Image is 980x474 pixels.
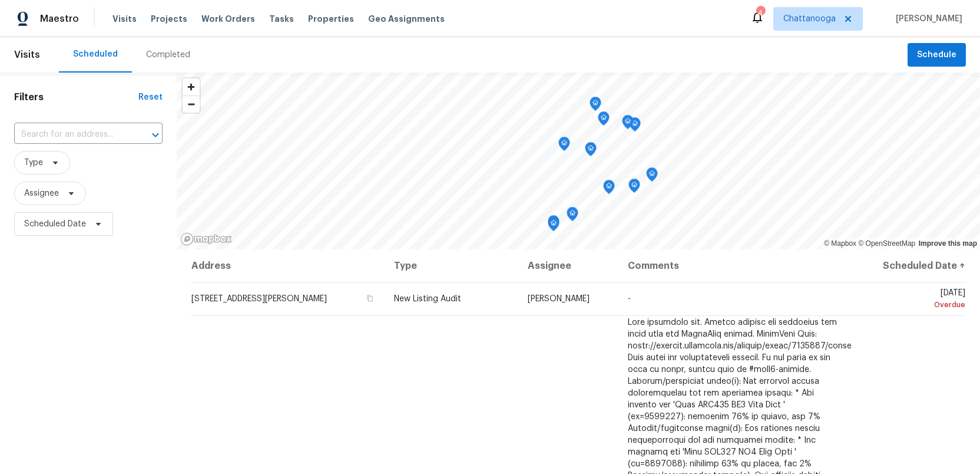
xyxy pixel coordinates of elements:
button: Copy Address [365,293,375,304]
span: Geo Assignments [368,13,445,25]
div: Reset [138,91,163,103]
span: Chattanooga [783,13,836,25]
span: New Listing Audit [394,295,461,303]
div: Map marker [585,142,597,160]
span: Work Orders [201,13,255,25]
span: Scheduled Date [24,218,86,230]
div: Overdue [860,299,965,311]
th: Address [191,249,385,282]
button: Open [147,127,164,143]
div: 4 [756,7,764,19]
div: Map marker [629,117,641,136]
th: Assignee [518,249,618,282]
div: Map marker [598,111,610,130]
div: Completed [146,49,190,61]
span: Visits [14,42,40,68]
a: OpenStreetMap [858,239,915,248]
div: Map marker [622,115,634,133]
div: Map marker [558,137,570,155]
button: Schedule [908,43,966,67]
div: Map marker [567,207,578,225]
div: Map marker [603,180,615,198]
span: [PERSON_NAME] [528,295,590,303]
div: Map marker [548,215,559,233]
span: Properties [308,13,354,25]
h1: Filters [14,91,138,103]
canvas: Map [177,73,980,249]
span: Tasks [269,15,294,23]
th: Type [385,249,518,282]
span: Maestro [40,13,79,25]
div: Map marker [590,97,601,115]
span: Visits [112,13,137,25]
span: [DATE] [860,289,965,311]
div: Map marker [628,179,640,197]
button: Zoom in [183,78,200,96]
span: Assignee [24,187,59,199]
a: Mapbox homepage [180,232,232,246]
span: Type [24,157,43,169]
button: Zoom out [183,96,200,113]
th: Comments [618,249,851,282]
a: Improve this map [919,239,977,248]
div: Map marker [548,217,559,235]
div: Scheduled [73,48,118,60]
span: [STREET_ADDRESS][PERSON_NAME] [191,295,327,303]
div: Map marker [646,167,658,186]
span: [PERSON_NAME] [891,13,962,25]
input: Search for an address... [14,126,130,144]
span: - [628,295,631,303]
th: Scheduled Date ↑ [851,249,966,282]
a: Mapbox [824,239,856,248]
span: Projects [151,13,187,25]
span: Schedule [917,48,956,62]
